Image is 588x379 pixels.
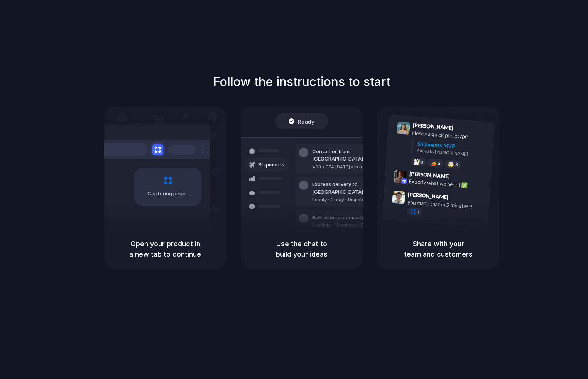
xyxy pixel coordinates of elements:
[456,125,471,134] span: 9:41 AM
[409,169,450,181] span: [PERSON_NAME]
[417,210,420,214] span: 1
[113,239,217,259] h5: Open your product in a new tab to continue
[408,190,449,201] span: [PERSON_NAME]
[312,214,384,222] div: Bulk order processing
[417,147,488,159] div: Added by [PERSON_NAME]
[417,140,488,152] div: Shipments MVP
[258,161,284,169] span: Shipments
[412,129,489,142] div: Here's a quick prototype
[451,194,466,203] span: 9:47 AM
[412,121,453,132] span: [PERSON_NAME]
[387,239,490,259] h5: Share with your team and customers
[312,222,384,228] div: 8 pallets • Warehouse B • Packed
[409,177,486,190] div: Exactly what we need! ✅
[298,117,314,125] span: Ready
[421,160,423,164] span: 8
[213,73,390,91] h1: Follow the instructions to start
[455,162,458,167] span: 3
[438,161,441,166] span: 5
[452,173,468,182] span: 9:42 AM
[312,196,395,203] div: Priority • 2-day • Dispatched
[312,164,395,170] div: 40ft • ETA [DATE] • In transit
[312,148,395,163] div: Container from [GEOGRAPHIC_DATA]
[312,181,395,196] div: Express delivery to [GEOGRAPHIC_DATA]
[407,198,484,211] div: you made that in 5 minutes?!
[147,190,190,198] span: Capturing page
[250,239,353,259] h5: Use the chat to build your ideas
[448,161,455,167] div: 🤯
